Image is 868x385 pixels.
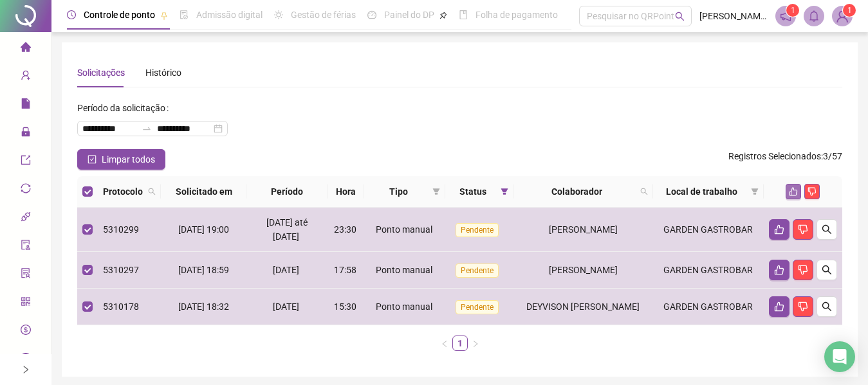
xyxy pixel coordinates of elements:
span: [DATE] até [DATE] [266,217,308,242]
span: search [640,188,648,195]
span: dislike [798,301,808,312]
span: left [441,340,448,348]
span: 15:30 [334,301,356,312]
img: 60500 [833,6,852,26]
span: info-circle [21,347,31,373]
span: search [638,182,651,201]
span: Admissão digital [196,10,263,20]
span: Controle de ponto [84,10,155,20]
td: GARDEN GASTROBAR [653,252,764,289]
span: 17:58 [334,265,356,275]
span: search [145,182,158,201]
span: [PERSON_NAME] [699,9,768,23]
span: dislike [798,224,808,235]
span: Pendente [456,223,499,237]
span: pushpin [439,12,447,19]
span: search [822,224,832,235]
span: [DATE] [273,265,299,275]
span: [PERSON_NAME] [549,265,618,275]
span: dashboard [367,10,376,19]
span: [DATE] 19:00 [178,224,229,235]
span: [PERSON_NAME] [549,224,618,235]
span: Pendente [456,264,499,278]
span: right [21,365,30,374]
span: swap-right [142,123,152,134]
span: file-done [180,10,189,19]
span: 5310297 [103,265,139,275]
span: 1 [791,6,795,15]
li: Página anterior [437,336,452,351]
th: Hora [328,176,364,208]
span: dislike [798,265,808,275]
span: home [21,36,31,62]
sup: Atualize o seu contato no menu Meus Dados [843,4,856,17]
span: check-square [88,155,97,164]
span: dislike [808,187,817,196]
span: filter [748,182,761,201]
span: bell [808,10,820,22]
span: sync [21,177,31,203]
span: audit [21,234,31,260]
span: search [675,12,685,21]
span: dollar [21,319,31,345]
span: solution [21,262,31,288]
span: book [459,10,468,19]
a: 1 [453,336,467,350]
span: right [472,340,479,348]
div: Open Intercom Messenger [824,341,855,372]
span: to [142,123,152,134]
span: Painel do DP [384,10,434,20]
span: like [774,301,784,312]
span: api [21,206,31,231]
span: search [148,188,156,195]
span: 1 [847,6,852,15]
span: Registros Selecionados [728,151,821,161]
span: lock [21,121,31,147]
span: 5310178 [103,301,139,312]
button: left [437,336,452,351]
span: : 3 / 57 [728,149,842,170]
span: Colaborador [519,184,635,199]
sup: 1 [786,4,799,17]
span: Status [450,184,495,199]
span: search [822,301,832,312]
span: filter [498,182,511,201]
span: like [774,265,784,275]
span: DEYVISON [PERSON_NAME] [526,301,640,312]
span: Ponto manual [376,224,432,235]
button: Limpar todos [77,149,165,170]
span: like [789,187,798,196]
span: [DATE] [273,301,299,312]
span: Ponto manual [376,265,432,275]
th: Solicitado em [161,176,246,208]
span: qrcode [21,291,31,316]
span: Folha de pagamento [476,10,558,20]
span: Ponto manual [376,301,432,312]
span: sun [274,10,283,19]
span: like [774,224,784,235]
span: filter [430,182,443,201]
span: Gestão de férias [291,10,356,20]
span: notification [780,10,791,22]
th: Período [246,176,328,208]
span: [DATE] 18:32 [178,301,229,312]
span: filter [501,188,508,195]
span: Local de trabalho [658,184,746,199]
span: user-add [21,64,31,90]
span: filter [432,188,440,195]
span: 23:30 [334,224,356,235]
td: GARDEN GASTROBAR [653,289,764,325]
span: Protocolo [103,184,143,199]
span: pushpin [160,12,168,19]
li: Próxima página [468,336,483,351]
span: clock-circle [67,10,76,19]
div: Histórico [145,66,181,80]
li: 1 [452,336,468,351]
span: export [21,149,31,175]
td: GARDEN GASTROBAR [653,208,764,252]
span: search [822,265,832,275]
div: Solicitações [77,66,125,80]
button: right [468,336,483,351]
span: Pendente [456,300,499,314]
span: file [21,93,31,118]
